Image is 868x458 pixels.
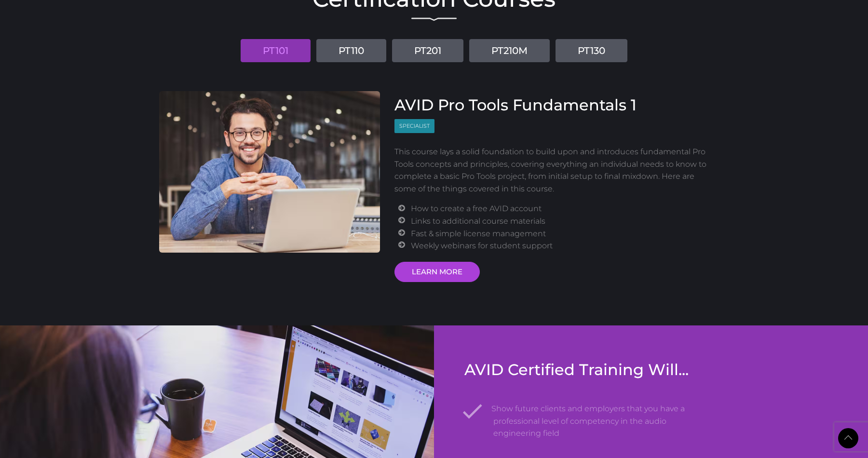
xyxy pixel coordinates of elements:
[556,39,627,62] a: PT130
[316,39,386,62] a: PT110
[241,39,311,62] a: PT101
[411,215,709,228] li: Links to additional course materials
[159,91,380,253] img: AVID Pro Tools Fundamentals 1 Course cover
[411,240,709,252] li: Weekly webinars for student support
[411,17,457,21] img: decorative line
[838,428,858,448] a: Back to Top
[394,146,709,195] p: This course lays a solid foundation to build upon and introduces fundamental Pro Tools concepts a...
[469,39,550,62] a: PT210M
[493,394,693,440] li: Show future clients and employers that you have a professional level of competency in the audio e...
[411,228,709,240] li: Fast & simple license management
[394,96,709,114] h3: AVID Pro Tools Fundamentals 1
[394,262,480,282] a: LEARN MORE
[394,119,434,133] span: Specialist
[464,361,693,379] h3: AVID Certified Training Will...
[392,39,463,62] a: PT201
[411,202,709,215] li: How to create a free AVID account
